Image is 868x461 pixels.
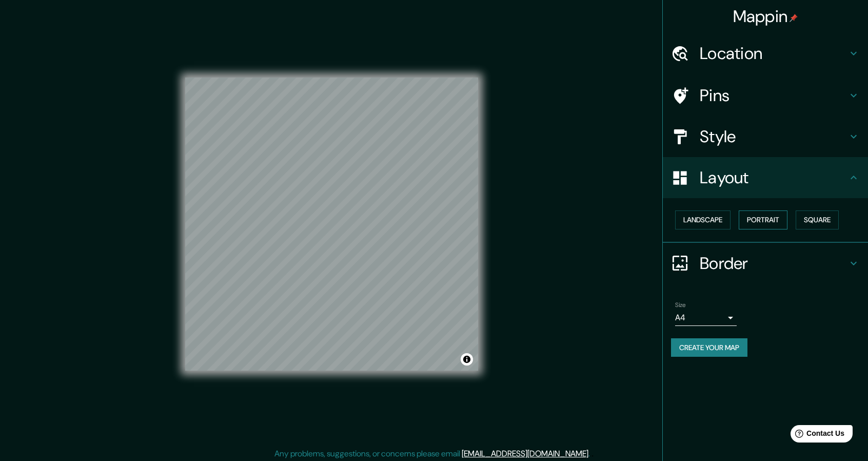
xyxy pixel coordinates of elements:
[663,116,868,157] div: Style
[796,210,839,229] button: Square
[663,157,868,198] div: Layout
[700,43,847,64] h4: Location
[663,243,868,284] div: Border
[671,338,747,357] button: Create your map
[700,167,847,188] h4: Layout
[462,448,588,459] a: [EMAIL_ADDRESS][DOMAIN_NAME]
[700,85,847,106] h4: Pins
[274,448,590,460] p: Any problems, suggestions, or concerns please email .
[675,310,737,326] div: A4
[777,421,857,450] iframe: Help widget launcher
[185,78,478,371] canvas: Map
[663,75,868,116] div: Pins
[591,448,594,460] div: .
[700,253,847,274] h4: Border
[790,14,798,22] img: pin-icon.png
[663,33,868,74] div: Location
[700,126,847,147] h4: Style
[675,300,686,309] label: Size
[461,353,473,366] button: Toggle attribution
[733,6,798,27] h4: Mappin
[739,210,787,229] button: Portrait
[675,210,731,229] button: Landscape
[590,448,591,460] div: .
